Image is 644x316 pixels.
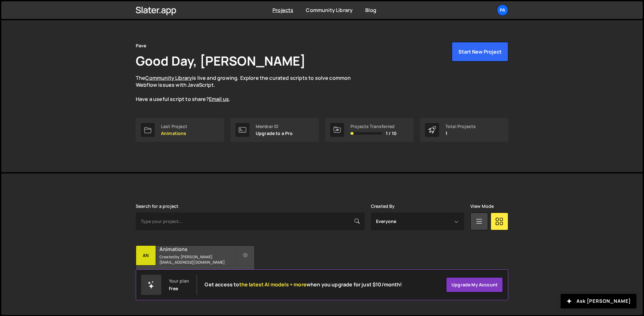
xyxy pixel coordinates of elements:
p: Upgrade to a Pro [256,131,293,136]
p: The is live and growing. Explore the curated scripts to solve common Webflow issues with JavaScri... [136,74,363,103]
div: Pave [136,42,146,50]
h2: Animations [159,246,236,253]
label: Created By [371,204,395,209]
a: Upgrade my account [446,277,503,292]
a: Community Library [145,74,192,81]
div: Your plan [169,278,189,284]
span: the latest AI models + more [239,281,307,288]
div: Member ID [256,124,293,129]
div: Projects Transferred [350,124,397,129]
span: 1 / 10 [386,131,397,136]
div: Total Projects [445,124,476,129]
a: Pa [497,4,508,16]
div: 12 pages, last updated by [DATE] [136,266,254,284]
div: An [136,246,156,266]
a: An Animations Created by [PERSON_NAME][EMAIL_ADDRESS][DOMAIN_NAME] 12 pages, last updated by [DATE] [136,245,255,285]
button: Ask [PERSON_NAME] [561,294,636,308]
div: Last Project [161,124,187,129]
a: Last Project Animations [136,118,224,142]
p: 1 [445,131,476,136]
a: Projects [272,7,293,14]
div: Free [169,286,178,291]
small: Created by [PERSON_NAME][EMAIL_ADDRESS][DOMAIN_NAME] [159,254,236,265]
input: Type your project... [136,213,365,230]
p: Animations [161,131,187,136]
a: Blog [365,7,376,14]
label: View Mode [470,204,494,209]
button: Start New Project [452,42,508,61]
a: Community Library [306,7,353,14]
h2: Get access to when you upgrade for just $10/month! [205,282,402,288]
label: Search for a project [136,204,178,209]
h1: Good Day, [PERSON_NAME] [136,52,306,69]
a: Email us [209,96,229,102]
